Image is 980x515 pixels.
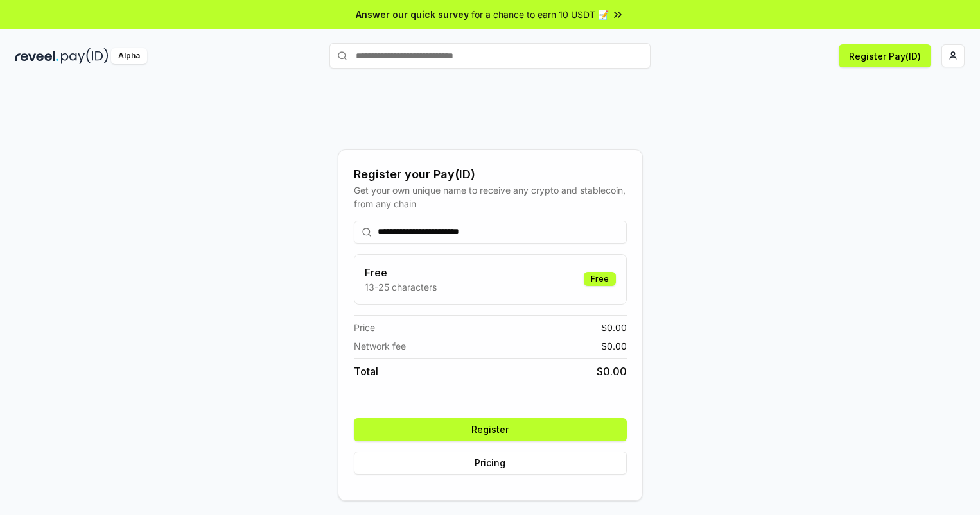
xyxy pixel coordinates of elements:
[111,48,147,64] div: Alpha
[354,418,627,441] button: Register
[365,280,437,294] p: 13-25 characters
[354,165,627,183] div: Register your Pay(ID)
[365,265,437,280] h3: Free
[601,321,627,334] span: $ 0.00
[356,8,469,21] span: Answer our quick survey
[584,272,616,286] div: Free
[354,452,627,475] button: Pricing
[354,339,406,353] span: Network fee
[839,44,931,67] button: Register Pay(ID)
[471,8,609,21] span: for a chance to earn 10 USDT 📝
[597,364,627,379] span: $ 0.00
[61,48,109,64] img: pay_id
[354,183,627,210] div: Get your own unique name to receive any crypto and stablecoin, from any chain
[354,364,378,379] span: Total
[354,321,375,334] span: Price
[601,339,627,353] span: $ 0.00
[15,48,58,64] img: reveel_dark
